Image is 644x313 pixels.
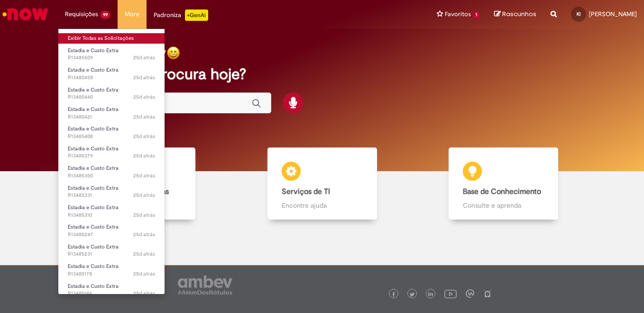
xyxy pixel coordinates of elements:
a: Catálogo de Ofertas Abra uma solicitação [50,147,231,220]
time: 05/09/2025 15:17:05 [133,74,155,81]
span: R13485509 [68,54,155,62]
span: R13485331 [68,192,155,199]
span: Estadia e Custo Extra [68,263,119,270]
span: 25d atrás [133,74,155,81]
p: Consulte e aprenda [463,201,544,210]
span: R13485231 [68,250,155,258]
a: Aberto R13485421 : Estadia e Custo Extra [58,104,165,122]
a: Aberto R13485247 : Estadia e Custo Extra [58,222,165,239]
a: Aberto R13485408 : Estadia e Custo Extra [58,124,165,141]
time: 05/09/2025 14:50:57 [133,212,155,219]
span: Estadia e Custo Extra [68,125,119,132]
span: 25d atrás [133,172,155,179]
span: Estadia e Custo Extra [68,165,119,172]
span: 99 [100,11,110,19]
span: 1 [473,11,480,19]
img: logo_footer_workplace.png [466,289,474,298]
b: Base de Conhecimento [463,187,541,196]
a: Aberto R13485355 : Estadia e Custo Extra [58,163,165,181]
time: 05/09/2025 14:39:43 [133,250,155,258]
a: Aberto R13485310 : Estadia e Custo Extra [58,203,165,220]
span: Estadia e Custo Extra [68,86,119,93]
span: R13485408 [68,133,155,140]
img: ServiceNow [1,5,50,24]
time: 05/09/2025 14:58:21 [133,172,155,179]
a: Aberto R13485331 : Estadia e Custo Extra [58,183,165,201]
span: 25d atrás [133,290,155,297]
h2: O que você procura hoje? [67,66,577,83]
span: Estadia e Custo Extra [68,223,119,230]
time: 05/09/2025 14:55:10 [133,192,155,199]
span: R13485310 [68,212,155,219]
b: Serviços de TI [282,187,330,196]
span: R13485379 [68,152,155,160]
a: Rascunhos [494,10,536,19]
span: 25d atrás [133,270,155,277]
span: 25d atrás [133,192,155,199]
span: 25d atrás [133,54,155,61]
span: R13485458 [68,74,155,82]
a: Aberto R13485231 : Estadia e Custo Extra [58,242,165,259]
img: logo_footer_twitter.png [410,292,414,297]
time: 05/09/2025 15:01:41 [133,152,155,159]
span: Favoritos [445,9,471,19]
span: R13485247 [68,231,155,239]
div: Padroniza [154,9,208,21]
a: Aberto R13485144 : Estadia e Custo Extra [58,281,165,299]
time: 05/09/2025 15:14:33 [133,93,155,101]
time: 05/09/2025 14:42:38 [133,231,155,238]
span: 25d atrás [133,250,155,258]
time: 05/09/2025 15:25:30 [133,54,155,61]
span: 25d atrás [133,93,155,101]
p: Encontre ajuda [282,201,363,210]
span: Requisições [65,9,98,19]
span: 25d atrás [133,152,155,159]
span: R13485355 [68,172,155,180]
a: Base de Conhecimento Consulte e aprenda [413,147,594,220]
img: logo_footer_linkedin.png [428,292,433,297]
span: Estadia e Custo Extra [68,66,119,74]
a: Aberto R13485509 : Estadia e Custo Extra [58,46,165,63]
span: 25d atrás [133,212,155,219]
span: R13485178 [68,270,155,278]
img: happy-face.png [166,46,180,60]
span: 25d atrás [133,231,155,238]
a: Aberto R13485178 : Estadia e Custo Extra [58,261,165,279]
span: Estadia e Custo Extra [68,204,119,211]
span: Rascunhos [502,9,536,18]
img: logo_footer_naosei.png [483,289,492,298]
span: Estadia e Custo Extra [68,47,119,54]
span: Estadia e Custo Extra [68,243,119,250]
span: More [125,9,139,19]
img: logo_footer_ambev_rotulo_gray.png [178,276,232,295]
time: 05/09/2025 14:25:15 [133,290,155,297]
span: Estadia e Custo Extra [68,184,119,192]
a: Serviços de TI Encontre ajuda [231,147,413,220]
span: 25d atrás [133,113,155,120]
ul: Requisições [58,28,165,295]
time: 05/09/2025 15:10:43 [133,113,155,120]
time: 05/09/2025 14:31:02 [133,270,155,277]
span: 25d atrás [133,133,155,140]
a: Aberto R13485379 : Estadia e Custo Extra [58,144,165,161]
img: logo_footer_youtube.png [444,287,457,300]
a: Aberto R13485458 : Estadia e Custo Extra [58,65,165,83]
span: R13485421 [68,113,155,121]
span: R13485440 [68,93,155,101]
a: Exibir Todas as Solicitações [58,33,165,44]
span: KI [577,11,580,17]
time: 05/09/2025 15:08:02 [133,133,155,140]
span: R13485144 [68,290,155,297]
span: Estadia e Custo Extra [68,145,119,152]
img: logo_footer_facebook.png [391,292,396,297]
b: Catálogo de Ofertas [100,187,169,196]
span: [PERSON_NAME] [589,10,637,18]
span: Estadia e Custo Extra [68,106,119,113]
span: Estadia e Custo Extra [68,283,119,290]
a: Aberto R13485440 : Estadia e Custo Extra [58,85,165,102]
p: +GenAi [185,9,208,21]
